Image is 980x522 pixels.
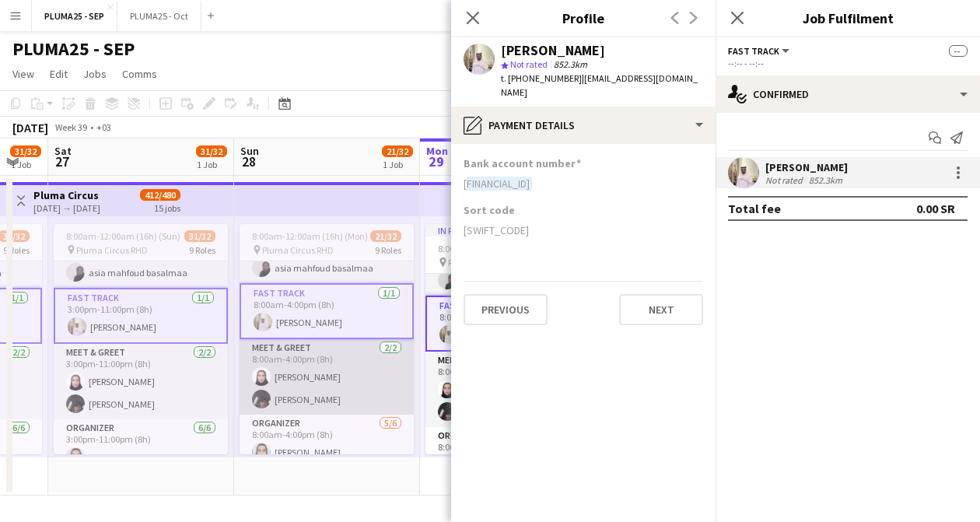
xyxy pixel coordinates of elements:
span: 31/32 [10,145,41,157]
span: 29 [424,152,448,170]
button: Previous [464,294,548,325]
app-card-role: Meet & Greet2/28:00am-4:00pm (8h)[PERSON_NAME][PERSON_NAME] [240,339,414,415]
div: Total fee [728,201,781,216]
div: 852.3km [806,174,845,186]
a: Edit [44,64,74,84]
div: Not rated [765,174,806,186]
div: [SWIFT_CODE] [464,223,703,237]
app-card-role: Fast Track1/18:00am-4:00pm (8h)[PERSON_NAME] [425,296,600,352]
div: 1 Job [197,159,226,170]
app-card-role: Fast Track1/18:00am-4:00pm (8h)[PERSON_NAME] [240,283,414,339]
h3: Sort code [464,203,515,217]
div: --:-- - --:-- [728,58,968,69]
h3: Profile [451,8,716,28]
span: Sat [54,144,72,158]
div: [PERSON_NAME] [501,44,605,58]
span: 31/32 [196,145,227,157]
button: Next [619,294,703,325]
app-card-role: Meet & Greet2/23:00pm-11:00pm (8h)[PERSON_NAME][PERSON_NAME] [54,344,228,419]
span: 852.3km [551,58,590,70]
span: Week 39 [51,121,90,133]
div: [FINANCIAL_ID] [464,177,703,191]
span: Mon [426,144,448,158]
div: Confirmed [716,75,980,113]
button: Fast Track [728,45,792,57]
div: 1 Job [383,159,412,170]
span: 21/32 [370,230,401,242]
div: [DATE] [12,120,48,135]
span: View [12,67,34,81]
span: Comms [122,67,157,81]
h3: Bank account number [464,156,581,170]
h3: Pluma Circus [33,188,100,202]
div: +03 [96,121,111,133]
div: In progress [425,224,600,236]
div: 0.00 SR [916,201,955,216]
span: Pluma Circus RHD [76,244,148,256]
span: Sun [240,144,259,158]
a: Jobs [77,64,113,84]
div: [DATE] → [DATE] [33,202,100,214]
span: Fast Track [728,45,779,57]
div: [PERSON_NAME] [765,160,848,174]
h1: PLUMA25 - SEP [12,37,135,61]
span: Jobs [83,67,107,81]
span: Edit [50,67,68,81]
span: 21/32 [382,145,413,157]
button: PLUMA25 - SEP [32,1,117,31]
span: Pluma Circus RHD [448,257,520,268]
span: 27 [52,152,72,170]
span: 412/480 [140,189,180,201]
a: Comms [116,64,163,84]
app-job-card: In progress8:00am-12:00am (16h) (Tue)21/32 Pluma Circus RHD9 Roles[PERSON_NAME][PERSON_NAME]asia ... [425,224,600,454]
a: View [6,64,40,84]
span: 28 [238,152,259,170]
span: 9 Roles [189,244,215,256]
span: 8:00am-12:00am (16h) (Mon) [252,230,368,242]
div: 1 Job [11,159,40,170]
app-card-role: Meet & Greet2/28:00am-4:00pm (8h)[PERSON_NAME][PERSON_NAME] [425,352,600,427]
span: Not rated [510,58,548,70]
div: Payment details [451,107,716,144]
span: Pluma Circus RHD [262,244,334,256]
app-job-card: 8:00am-12:00am (16h) (Sun)31/32 Pluma Circus RHD9 Roles[PERSON_NAME][PERSON_NAME]asia mahfoud bas... [54,224,228,454]
span: 9 Roles [375,244,401,256]
button: PLUMA25 - Oct [117,1,201,31]
span: t. [PHONE_NUMBER] [501,72,582,84]
div: 15 jobs [154,201,180,214]
app-job-card: 8:00am-12:00am (16h) (Mon)21/32 Pluma Circus RHD9 Roles[PERSON_NAME][PERSON_NAME]asia mahfoud bas... [240,224,414,454]
span: 8:00am-12:00am (16h) (Tue) [438,243,551,254]
span: -- [949,45,968,57]
span: 8:00am-12:00am (16h) (Sun) [66,230,180,242]
app-card-role: Fast Track1/13:00pm-11:00pm (8h)[PERSON_NAME] [54,288,228,344]
span: 9 Roles [3,244,30,256]
h3: Job Fulfilment [716,8,980,28]
span: | [EMAIL_ADDRESS][DOMAIN_NAME] [501,72,698,98]
span: 31/32 [184,230,215,242]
